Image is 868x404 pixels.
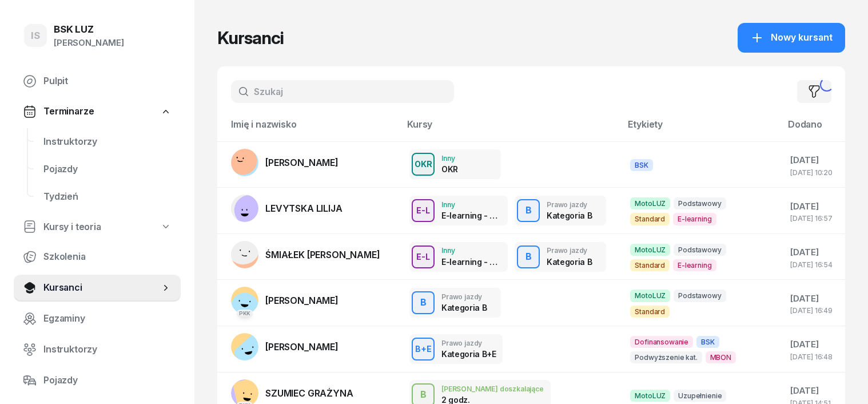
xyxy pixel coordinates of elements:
[441,211,501,220] div: E-learning - 90 dni
[790,353,836,361] div: [DATE] 16:48
[34,128,181,156] a: Instruktorzy
[441,257,501,267] div: E-learning - 90 dni
[231,149,339,176] a: [PERSON_NAME]
[674,290,726,302] span: Podstawowy
[412,203,435,217] div: E-L
[790,337,836,352] div: [DATE]
[441,339,496,347] div: Prawo jazdy
[265,387,353,399] span: SZUMIEC GRAŻYNA
[43,280,160,295] span: Kursanci
[43,189,172,204] span: Tydzień
[14,336,181,363] a: Instruktorzy
[217,27,284,48] h1: Kursanci
[54,25,124,34] div: BSK LUZ
[14,243,181,271] a: Szkolenia
[412,245,435,268] button: E-L
[621,117,781,141] th: Etykiety
[630,351,702,363] span: Podwyższenie kat.
[43,249,172,264] span: Szkolenia
[43,373,172,388] span: Pojazdy
[43,162,172,177] span: Pojazdy
[790,153,836,168] div: [DATE]
[14,274,181,302] a: Kursanci
[781,117,845,141] th: Dodano
[43,220,101,235] span: Kursy i teoria
[790,307,836,314] div: [DATE] 16:49
[547,211,592,220] div: Kategoria B
[231,80,454,103] input: Szukaj
[412,338,435,361] button: B+E
[31,31,40,41] span: IS
[411,342,436,356] div: B+E
[43,311,172,326] span: Egzaminy
[14,305,181,332] a: Egzaminy
[231,195,343,222] a: LEVYTSKA LILIJA
[54,35,124,50] div: [PERSON_NAME]
[441,155,458,162] div: Inny
[673,259,716,271] span: E-learning
[790,169,836,176] div: [DATE] 10:20
[34,183,181,211] a: Tydzień
[441,385,544,393] div: [PERSON_NAME] doszkalające
[790,291,836,306] div: [DATE]
[43,134,172,149] span: Instruktorzy
[790,199,836,214] div: [DATE]
[441,293,487,300] div: Prawo jazdy
[674,197,726,209] span: Podstawowy
[630,159,653,171] span: BSK
[674,244,726,256] span: Podstawowy
[630,213,670,225] span: Standard
[441,303,487,312] div: Kategoria B
[14,98,181,125] a: Terminarze
[630,336,693,348] span: Dofinansowanie
[673,213,716,225] span: E-learning
[517,245,540,268] button: B
[231,333,339,361] a: [PERSON_NAME]
[517,199,540,222] button: B
[790,215,836,222] div: [DATE] 16:57
[521,247,536,267] div: B
[400,117,621,141] th: Kursy
[412,153,435,176] button: OKR
[217,117,400,141] th: Imię i nazwisko
[410,157,437,172] div: OKR
[441,201,501,208] div: Inny
[43,104,94,119] span: Terminarze
[412,249,435,264] div: E-L
[441,349,496,359] div: Kategoria B+E
[706,351,736,363] span: MBON
[43,342,172,357] span: Instruktorzy
[547,247,592,254] div: Prawo jazdy
[231,287,339,314] a: PKK[PERSON_NAME]
[265,249,380,260] span: ŚMIAŁEK [PERSON_NAME]
[441,164,458,174] div: OKR
[265,341,339,352] span: [PERSON_NAME]
[43,74,172,89] span: Pulpit
[14,214,181,240] a: Kursy i teoria
[696,336,719,348] span: BSK
[630,197,670,209] span: MotoLUZ
[521,201,536,220] div: B
[790,245,836,260] div: [DATE]
[547,201,592,208] div: Prawo jazdy
[412,199,435,222] button: E-L
[630,244,670,256] span: MotoLUZ
[265,157,339,168] span: [PERSON_NAME]
[547,257,592,267] div: Kategoria B
[34,156,181,183] a: Pojazdy
[412,291,435,314] button: B
[265,295,339,306] span: [PERSON_NAME]
[630,290,670,302] span: MotoLUZ
[771,30,833,45] span: Nowy kursant
[265,203,343,214] span: LEVYTSKA LILIJA
[441,247,501,254] div: Inny
[738,23,845,53] button: Nowy kursant
[630,259,670,271] span: Standard
[630,306,670,318] span: Standard
[790,261,836,268] div: [DATE] 16:54
[674,390,726,402] span: Uzupełnienie
[14,367,181,394] a: Pojazdy
[790,383,836,398] div: [DATE]
[416,293,431,312] div: B
[630,390,670,402] span: MotoLUZ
